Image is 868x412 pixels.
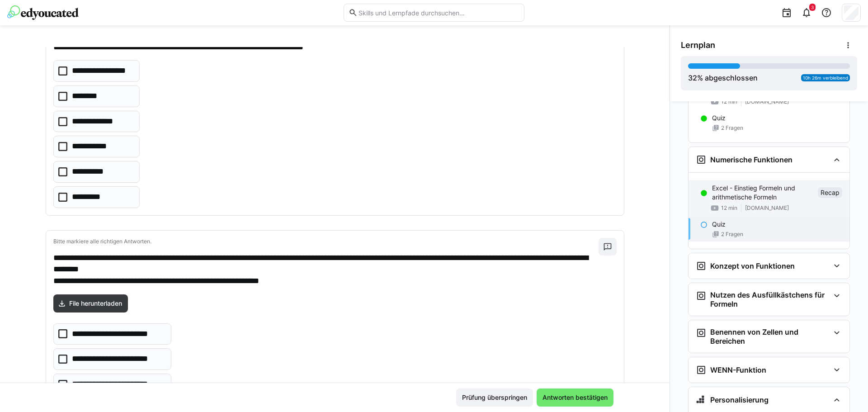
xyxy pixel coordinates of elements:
[710,395,769,404] h3: Personalisierung
[68,299,123,308] span: File herunterladen
[710,155,793,164] h3: Numerische Funktionen
[537,388,613,407] button: Antworten bestätigen
[710,365,766,374] h3: WENN-Funktion
[541,393,609,402] span: Antworten bestätigen
[710,327,830,346] h3: Benennen von Zellen und Bereichen
[688,73,697,82] span: 32
[721,231,743,238] span: 2 Fragen
[456,388,533,407] button: Prüfung überspringen
[358,9,519,17] input: Skills und Lernpfade durchsuchen…
[710,290,830,308] h3: Nutzen des Ausfüllkästchens für Formeln
[745,204,789,212] span: [DOMAIN_NAME]
[721,98,737,105] span: 12 min
[712,220,726,229] p: Quiz
[681,40,715,50] span: Lernplan
[53,238,599,245] p: Bitte markiere alle richtigen Antworten.
[53,294,128,313] a: File herunterladen
[745,98,789,105] span: [DOMAIN_NAME]
[688,72,758,83] div: % abgeschlossen
[818,187,842,198] div: Recap
[712,114,726,123] p: Quiz
[712,184,814,202] p: Excel - Einstieg Formeln und arithmetische Formeln
[721,124,743,132] span: 2 Fragen
[721,204,737,212] span: 12 min
[811,5,814,10] span: 3
[461,393,528,402] span: Prüfung überspringen
[710,261,795,270] h3: Konzept von Funktionen
[803,75,848,81] span: 10h 26m verbleibend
